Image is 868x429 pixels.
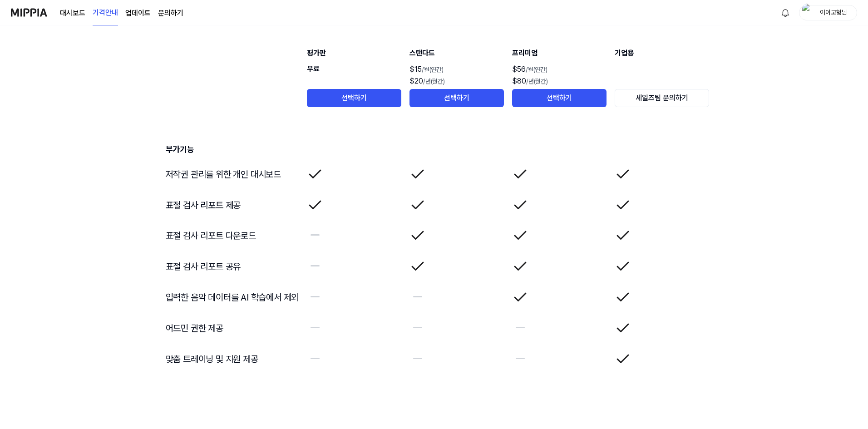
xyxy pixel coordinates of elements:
a: 가격안내 [93,0,118,25]
span: /년(월간) [423,78,445,85]
div: $80 [512,75,607,88]
button: 선택하기 [512,89,607,107]
td: 표절 검사 리포트 공유 [158,251,300,282]
img: profile [802,4,813,22]
span: /년(월간) [526,78,548,85]
a: 대시보드 [60,8,85,19]
div: 아이고형님 [816,7,851,17]
div: 기업용 [615,47,709,59]
td: 어드민 권한 제공 [158,313,300,344]
span: /월(연간) [422,66,444,73]
button: profile아이고형님 [799,5,857,20]
td: 표절 검사 리포트 제공 [158,190,300,221]
button: 선택하기 [409,89,504,107]
div: $20 [409,75,504,88]
td: 표절 검사 리포트 다운로드 [158,221,300,251]
button: 세일즈팀 문의하기 [615,89,709,107]
button: 선택하기 [307,89,401,107]
a: 업데이트 [125,8,151,19]
div: $56 [512,64,607,76]
div: 스탠다드 [409,47,504,59]
td: 부가기능 [158,126,710,158]
div: 프리미엄 [512,47,607,59]
a: 문의하기 [158,8,183,19]
td: 맞춤 트레이닝 및 지원 제공 [158,344,300,375]
td: 저작권 관리를 위한 개인 대시보드 [158,159,300,190]
td: 입력한 음악 데이터를 AI 학습에서 제외 [158,282,300,313]
img: 알림 [780,7,791,18]
div: $15 [409,64,504,76]
a: 세일즈팀 문의하기 [615,94,709,102]
div: 무료 [307,64,401,89]
div: 평가판 [307,47,401,59]
span: /월(연간) [526,66,547,73]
